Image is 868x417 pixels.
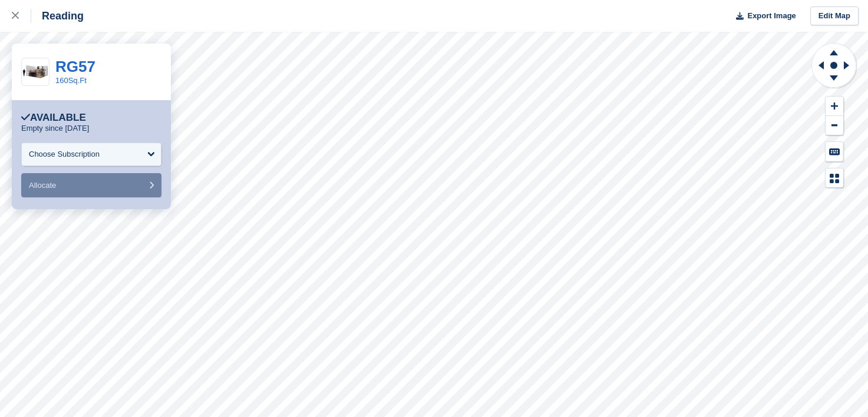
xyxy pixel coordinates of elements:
a: 160Sq.Ft [55,76,87,85]
button: Keyboard Shortcuts [826,142,843,161]
span: Allocate [29,181,56,190]
button: Map Legend [826,168,843,188]
div: Reading [31,9,84,23]
span: Export Image [747,10,796,22]
button: Allocate [21,173,161,197]
button: Zoom Out [826,116,843,135]
button: Export Image [729,6,796,26]
img: 150-sqft-unit.jpg [22,62,49,82]
div: Choose Subscription [29,148,100,160]
a: Edit Map [810,6,859,26]
a: RG57 [55,58,95,75]
div: Available [21,112,86,124]
p: Empty since [DATE] [21,124,89,133]
button: Zoom In [826,97,843,116]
